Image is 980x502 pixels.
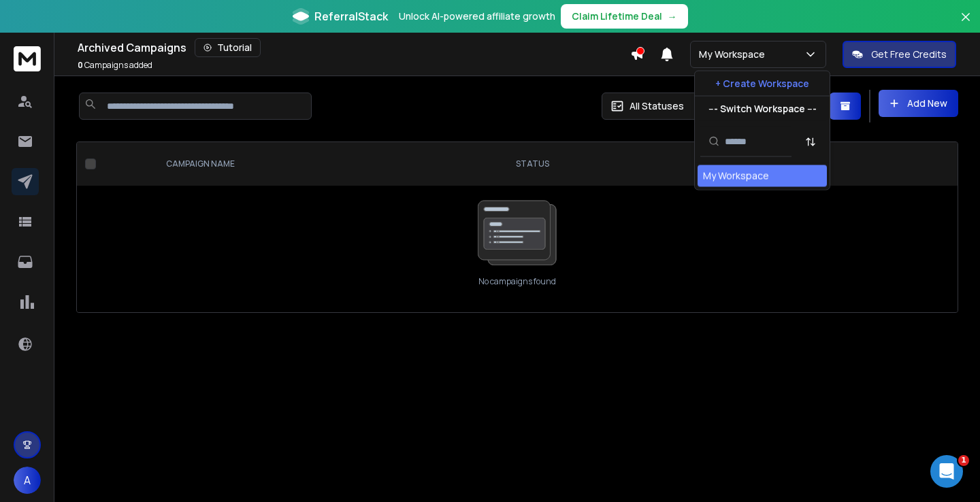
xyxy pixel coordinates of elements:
[668,10,677,23] span: →
[708,102,817,116] p: --- Switch Workspace ---
[871,48,947,61] p: Get Free Credits
[630,99,684,113] p: All Statuses
[314,8,388,24] span: ReferralStack
[150,142,451,186] th: CAMPAIGN NAME
[561,4,688,29] button: Claim Lifetime Deal→
[451,142,614,186] th: STATUS
[703,169,769,183] div: My Workspace
[14,467,41,494] button: A
[614,142,893,186] th: CAMPAIGN STATS
[78,60,152,71] p: Campaigns added
[399,10,555,23] p: Unlock AI-powered affiliate growth
[957,8,975,41] button: Close banner
[715,77,809,90] p: + Create Workspace
[695,71,830,96] button: + Create Workspace
[930,455,963,488] iframe: Intercom live chat
[78,38,630,57] div: Archived Campaigns
[958,455,969,466] span: 1
[195,38,261,57] button: Tutorial
[699,48,770,61] p: My Workspace
[478,276,556,287] p: No campaigns found
[843,41,956,68] button: Get Free Credits
[879,90,958,117] button: Add New
[797,128,824,155] button: Sort by Sort A-Z
[78,59,83,71] span: 0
